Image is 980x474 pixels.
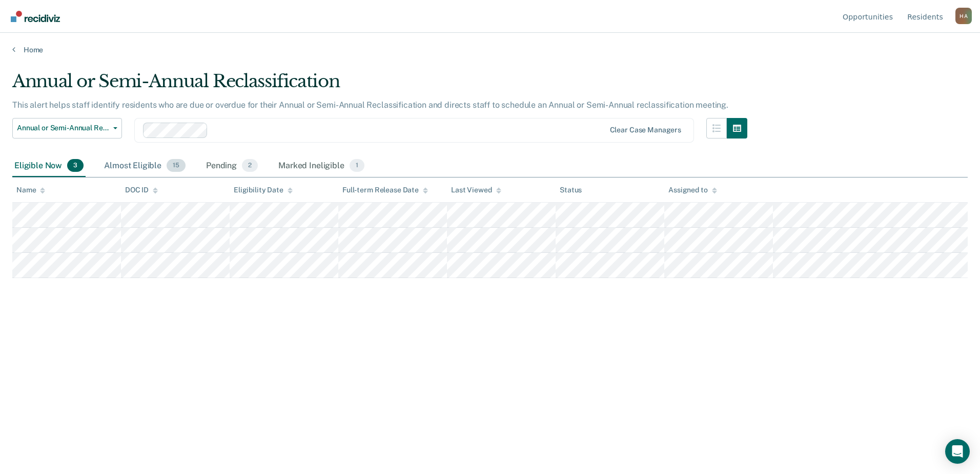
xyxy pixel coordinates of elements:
div: Almost Eligible15 [102,155,188,177]
button: Annual or Semi-Annual Reclassification [12,118,122,139]
div: Status [560,186,582,194]
div: Eligible Now3 [12,155,86,177]
span: 15 [167,159,186,172]
div: Marked Ineligible1 [276,155,366,177]
div: Pending2 [204,155,260,177]
span: 1 [350,159,364,172]
div: H A [955,8,972,24]
img: Recidiviz [11,11,60,22]
button: Profile dropdown button [955,8,972,24]
div: Eligibility Date [234,186,293,194]
div: Open Intercom Messenger [945,439,970,464]
span: Annual or Semi-Annual Reclassification [17,124,109,132]
div: Name [16,186,45,194]
p: This alert helps staff identify residents who are due or overdue for their Annual or Semi-Annual ... [12,100,728,110]
span: 3 [67,159,84,172]
div: Last Viewed [451,186,501,194]
div: Annual or Semi-Annual Reclassification [12,71,747,100]
span: 2 [242,159,258,172]
div: Full-term Release Date [342,186,428,194]
div: Assigned to [668,186,717,194]
div: DOC ID [125,186,158,194]
a: Home [12,45,968,54]
div: Clear case managers [610,126,681,134]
